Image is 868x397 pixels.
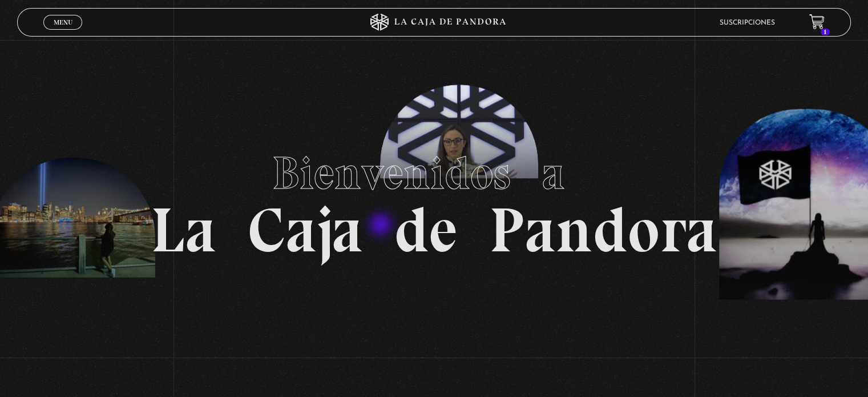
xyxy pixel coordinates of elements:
[821,29,830,35] span: 1
[54,19,72,26] span: Menu
[272,146,596,200] span: Bienvenidos a
[809,14,825,30] a: 1
[151,136,717,262] h1: La Caja de Pandora
[720,19,775,26] a: Suscripciones
[50,29,76,37] span: Cerrar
